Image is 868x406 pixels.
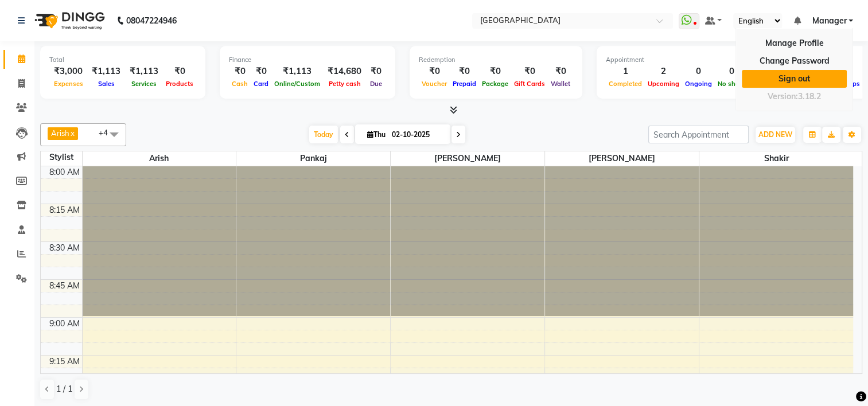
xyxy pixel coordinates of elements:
div: 8:15 AM [47,204,82,216]
span: Thu [364,130,388,139]
div: 0 [715,65,748,78]
a: x [69,128,75,138]
div: 8:30 AM [47,242,82,254]
div: 1 [606,65,645,78]
div: 0 [682,65,715,78]
div: Version:3.18.2 [742,88,847,105]
span: Upcoming [645,80,682,88]
span: Services [129,80,159,88]
span: 1 / 1 [56,383,72,395]
span: Today [309,126,338,143]
span: Shakir [699,151,853,166]
div: ₹3,000 [49,65,87,78]
a: Sign out [742,70,847,88]
span: Expenses [51,80,86,88]
input: 2025-10-02 [388,126,446,143]
div: ₹0 [229,65,251,78]
span: Ongoing [682,80,715,88]
div: ₹0 [251,65,271,78]
span: Pankaj [236,151,390,166]
span: Manager [812,15,846,27]
span: Wallet [548,80,573,88]
span: Due [367,80,385,88]
div: ₹1,113 [87,65,125,78]
div: ₹0 [366,65,386,78]
span: Gift Cards [511,80,548,88]
div: ₹1,113 [271,65,323,78]
span: Prepaid [450,80,479,88]
span: Card [251,80,271,88]
div: Redemption [419,55,573,65]
span: [PERSON_NAME] [545,151,699,166]
span: Petty cash [326,80,364,88]
div: ₹0 [511,65,548,78]
div: Stylist [41,151,82,163]
div: Finance [229,55,386,65]
span: Cash [229,80,251,88]
div: ₹0 [163,65,196,78]
span: Voucher [419,80,450,88]
img: logo [29,5,108,37]
span: Arish [83,151,236,166]
span: [PERSON_NAME] [391,151,544,166]
div: ₹0 [450,65,479,78]
div: 9:00 AM [47,318,82,330]
b: 08047224946 [126,5,177,37]
div: ₹1,113 [125,65,163,78]
div: ₹0 [548,65,573,78]
span: Products [163,80,196,88]
div: Appointment [606,55,748,65]
span: ADD NEW [758,130,792,139]
div: 8:45 AM [47,280,82,292]
div: 8:00 AM [47,166,82,178]
span: Sales [95,80,118,88]
div: ₹0 [479,65,511,78]
span: Completed [606,80,645,88]
button: ADD NEW [756,127,795,143]
div: Total [49,55,196,65]
a: Change Password [742,52,847,70]
a: Manage Profile [742,34,847,52]
div: 2 [645,65,682,78]
span: +4 [99,128,116,137]
input: Search Appointment [648,126,749,143]
div: ₹14,680 [323,65,366,78]
div: ₹0 [419,65,450,78]
span: Arish [51,128,69,138]
span: Package [479,80,511,88]
span: No show [715,80,748,88]
div: 9:15 AM [47,356,82,368]
span: Online/Custom [271,80,323,88]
